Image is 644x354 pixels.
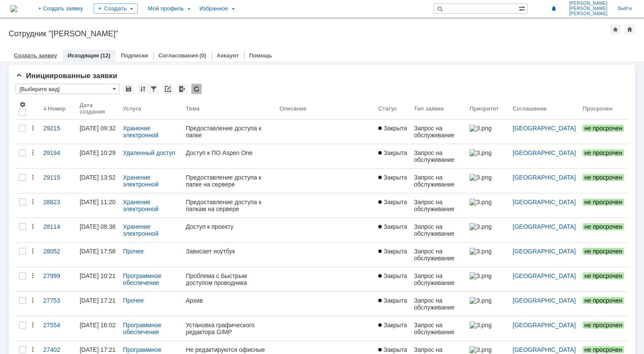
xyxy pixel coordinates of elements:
[470,322,491,329] img: 3.png
[43,149,73,156] div: 29194
[583,125,624,132] span: не просрочен
[513,346,576,353] a: [GEOGRAPHIC_DATA]
[80,199,116,205] div: [DATE] 11:20
[43,199,73,205] div: 28823
[29,125,36,132] div: Действия
[40,98,76,120] th: Номер
[40,169,76,193] a: 29115
[466,120,509,144] a: 3.png
[280,105,307,112] div: Описание
[414,223,462,237] div: Запрос на обслуживание
[29,149,36,156] div: Действия
[569,6,608,11] span: [PERSON_NAME]
[123,84,134,94] div: Сохранить вид
[80,346,116,353] div: [DATE] 17:21
[375,120,410,144] a: Закрыта
[414,199,462,212] div: Запрос на обслуживание
[569,11,608,16] span: [PERSON_NAME]
[123,272,163,286] a: Программное обеспечение
[375,243,410,267] a: Закрыта
[40,120,76,144] a: 29215
[414,248,462,262] div: Запрос на обслуживание
[177,84,187,94] div: Экспорт списка
[583,105,612,112] div: Просрочен
[80,223,116,230] div: [DATE] 08:36
[513,272,576,279] a: [GEOGRAPHIC_DATA]
[583,174,624,181] span: не просрочен
[76,120,119,144] a: [DATE] 09:32
[29,223,36,230] div: Действия
[375,218,410,242] a: Закрыта
[10,5,17,12] a: Перейти на домашнюю страницу
[579,316,628,341] a: не просрочен
[410,267,466,291] a: Запрос на обслуживание
[186,223,272,230] div: Доступ к проекту
[119,98,182,120] th: Услуга
[470,174,491,181] img: 3.png
[414,149,462,163] div: Запрос на обслуживание
[410,292,466,316] a: Запрос на обслуживание
[470,149,491,156] img: 3.png
[123,174,160,195] a: Хранение электронной информации
[378,105,397,112] div: Статус
[182,243,276,267] a: Зависает ноутбук
[583,297,624,304] span: не просрочен
[123,322,163,335] a: Программное обеспечение
[43,125,73,132] div: 29215
[513,125,576,132] a: [GEOGRAPHIC_DATA]
[80,102,109,115] div: Дата создания
[410,120,466,144] a: Запрос на обслуживание
[76,292,119,316] a: [DATE] 17:21
[186,297,272,304] div: Архив
[186,174,272,188] div: Предоставление доступа к папке на сервере
[513,105,547,112] div: Соглашение
[466,193,509,218] a: 3.png
[518,4,527,12] span: Расширенный поиск
[470,125,491,132] img: 3.png
[583,223,624,230] span: не просрочен
[182,316,276,341] a: Установка графического редактора GIMP
[123,199,160,219] a: Хранение электронной информации
[182,120,276,144] a: Предоставление доступа к папке
[378,149,407,156] span: Закрыта
[80,297,116,304] div: [DATE] 17:21
[43,297,73,304] div: 27753
[378,346,407,353] span: Закрыта
[80,149,116,156] div: [DATE] 10:29
[76,169,119,193] a: [DATE] 13:52
[43,223,73,230] div: 28114
[410,193,466,218] a: Запрос на обслуживание
[186,149,272,156] div: Доступ к ПО Aspen One
[43,346,73,353] div: 27402
[100,52,110,59] div: (12)
[579,267,628,291] a: не просрочен
[466,316,509,341] a: 3.png
[513,199,576,205] a: [GEOGRAPHIC_DATA]
[466,144,509,168] a: 3.png
[583,149,624,156] span: не просрочен
[186,248,272,255] div: Зависает ноутбук
[40,243,76,267] a: 28052
[19,101,26,108] span: Настройки
[378,322,407,329] span: Закрыта
[470,223,491,230] img: 3.png
[579,169,628,193] a: не просрочен
[40,218,76,242] a: 28114
[76,316,119,341] a: [DATE] 16:02
[249,52,272,59] a: Помощь
[76,98,119,120] th: Дата создания
[579,120,628,144] a: не просрочен
[513,174,576,181] a: [GEOGRAPHIC_DATA]
[123,125,160,145] a: Хранение электронной информации
[123,223,160,244] a: Хранение электронной информации
[76,193,119,218] a: [DATE] 11:20
[182,267,276,291] a: Проблема с Быстрым доступом проводника Windows
[217,52,239,59] a: Аккаунт
[29,272,36,279] div: Действия
[466,243,509,267] a: 3.png
[414,174,462,188] div: Запрос на обслуживание
[48,105,66,112] div: Номер
[186,125,272,139] div: Предоставление доступа к папке
[375,292,410,316] a: Закрыта
[186,105,200,112] div: Тема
